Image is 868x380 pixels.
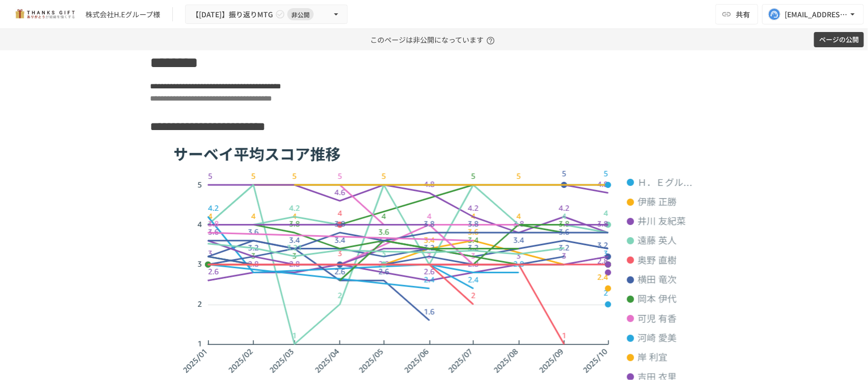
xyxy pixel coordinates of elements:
button: 共有 [715,4,758,24]
span: 非公開 [287,9,314,20]
p: このページは非公開になっています [370,29,498,50]
button: 【[DATE]】振り返りMTG非公開 [185,5,348,24]
button: ページの公開 [814,32,864,48]
img: mMP1OxWUAhQbsRWCurg7vIHe5HqDpP7qZo7fRoNLXQh [12,6,77,22]
div: 株式会社H.Eグループ様 [85,9,160,20]
button: [EMAIL_ADDRESS][DOMAIN_NAME] [762,4,864,24]
span: 【[DATE]】振り返りMTG [192,8,273,21]
div: [EMAIL_ADDRESS][DOMAIN_NAME] [785,8,848,21]
span: 共有 [736,9,750,20]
